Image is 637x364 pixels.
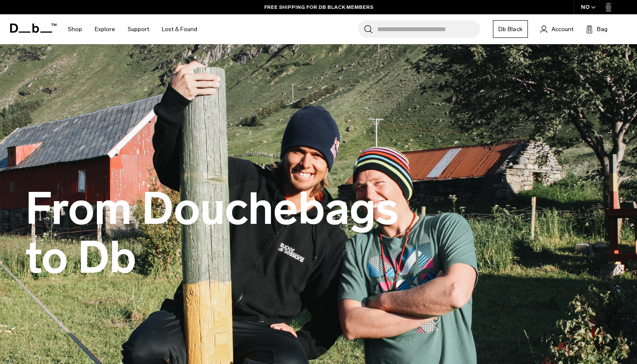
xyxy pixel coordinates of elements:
[597,25,608,34] span: Bag
[128,14,149,44] a: Support
[68,14,82,44] a: Shop
[551,25,573,34] span: Account
[541,24,573,34] a: Account
[162,14,197,44] a: Lost & Found
[493,20,528,38] a: Db Black
[95,14,115,44] a: Explore
[62,14,203,44] nav: Main Navigation
[25,185,404,282] h1: From Douchebags to Db
[264,3,373,11] a: FREE SHIPPING FOR DB BLACK MEMBERS
[586,24,608,34] button: Bag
